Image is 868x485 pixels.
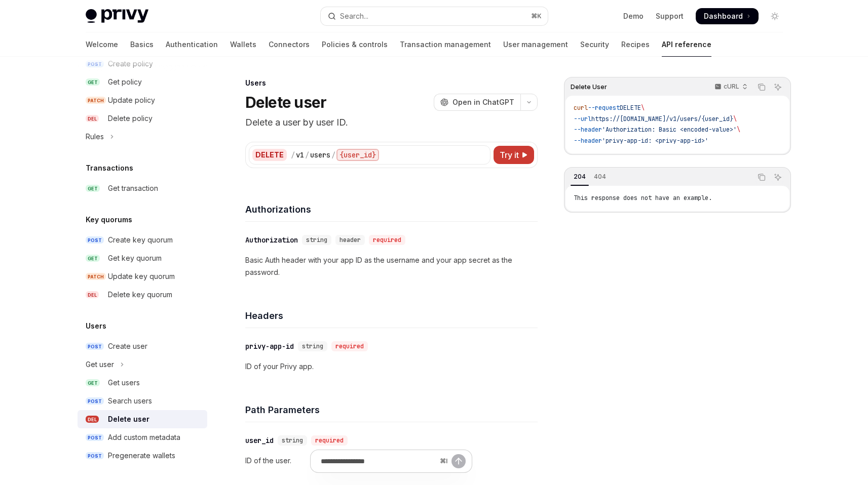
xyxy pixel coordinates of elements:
div: Delete user [108,413,149,425]
div: v1 [296,150,304,160]
div: Search... [340,10,368,22]
p: Basic Auth header with your app ID as the username and your app secret as the password. [245,254,538,278]
button: Try it [494,146,534,164]
button: Copy the contents from the code block [755,171,768,184]
a: Authentication [166,32,218,57]
p: Delete a user by user ID. [245,115,538,130]
button: Toggle Rules section [78,128,207,146]
a: PATCHUpdate policy [78,91,207,109]
a: Demo [623,11,644,21]
div: required [369,235,405,245]
h4: Authorizations [245,203,538,216]
span: Try it [500,149,519,161]
h5: Users [86,320,106,332]
span: DEL [86,115,99,123]
div: privy-app-id [245,341,294,351]
div: 204 [571,171,589,183]
span: POST [86,452,104,460]
div: 404 [591,171,609,183]
p: cURL [724,83,739,91]
div: Get transaction [108,182,158,194]
span: string [302,342,323,350]
div: Update policy [108,94,155,106]
span: PATCH [86,97,106,104]
div: Pregenerate wallets [108,450,175,462]
a: DELDelete key quorum [78,286,207,304]
h5: Key quorums [86,214,132,226]
a: GETGet users [78,374,207,392]
div: Users [245,78,538,88]
a: GETGet key quorum [78,249,207,267]
a: Dashboard [696,8,759,24]
a: DELDelete user [78,410,207,428]
div: Authorization [245,235,298,245]
h5: Transactions [86,162,133,174]
button: Toggle Get user section [78,355,207,374]
a: POSTCreate key quorum [78,231,207,249]
span: GET [86,78,100,86]
span: string [306,236,327,244]
span: Open in ChatGPT [452,97,514,107]
div: Rules [86,131,104,143]
a: POSTCreate user [78,337,207,355]
a: POSTSearch users [78,392,207,410]
span: curl [574,104,588,112]
span: \ [641,104,645,112]
div: Get policy [108,76,142,88]
a: User management [503,32,568,57]
span: This response does not have an example. [574,194,712,202]
a: Transaction management [400,32,491,57]
div: {user_id} [336,149,379,161]
span: GET [86,379,100,387]
div: Search users [108,395,152,407]
div: Add custom metadata [108,431,180,443]
span: 'Authorization: Basic <encoded-value>' [602,126,737,134]
div: Get users [108,377,140,389]
button: Open search [321,7,548,25]
div: Create user [108,340,147,352]
a: Recipes [621,32,650,57]
span: --header [574,126,602,134]
div: Create key quorum [108,234,173,246]
span: 'privy-app-id: <privy-app-id>' [602,137,708,145]
a: PATCHUpdate key quorum [78,267,207,286]
span: POST [86,343,104,350]
span: Delete User [571,83,607,91]
div: Get user [86,358,114,371]
span: https://[DOMAIN_NAME]/v1/users/{user_id} [591,115,733,123]
a: API reference [662,32,711,57]
span: --header [574,137,602,145]
div: Delete key quorum [108,289,172,301]
div: users [310,150,330,160]
div: required [311,435,348,446]
a: Wallets [230,32,256,57]
img: light logo [86,9,148,23]
button: Ask AI [771,171,784,184]
input: Ask a question... [321,450,436,472]
a: Security [580,32,609,57]
div: Update key quorum [108,270,175,282]
span: DEL [86,291,99,299]
span: Dashboard [704,11,743,21]
a: Basics [130,32,154,57]
span: DELETE [620,104,641,112]
span: \ [733,115,737,123]
button: Copy the contents from the code block [755,80,768,94]
a: GETGet transaction [78,179,207,197]
a: DELDelete policy [78,109,207,128]
span: POST [86,236,104,244]
button: Ask AI [771,80,784,94]
span: POST [86,397,104,405]
a: GETGet policy [78,73,207,91]
span: DEL [86,416,99,423]
span: \ [737,126,740,134]
span: GET [86,185,100,192]
button: Send message [451,454,466,468]
div: Delete policy [108,112,153,125]
span: GET [86,255,100,262]
span: --url [574,115,591,123]
div: / [331,150,335,160]
div: / [291,150,295,160]
span: --request [588,104,620,112]
div: Get key quorum [108,252,162,264]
